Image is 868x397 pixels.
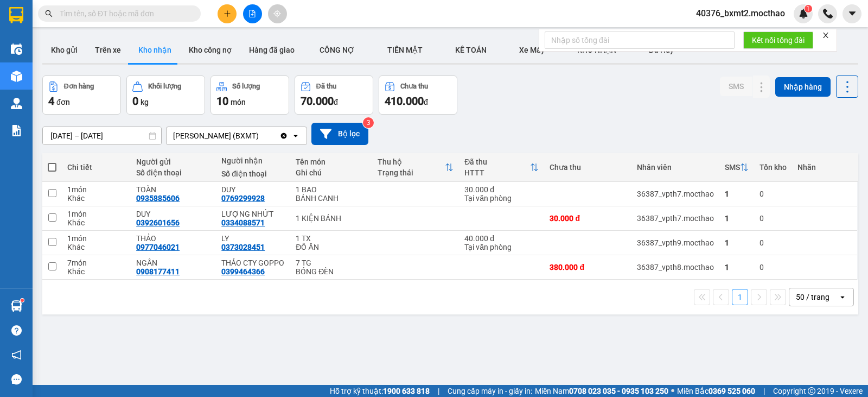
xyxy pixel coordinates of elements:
sup: 1 [805,5,812,12]
button: Khối lượng0kg [126,75,205,115]
span: | [763,385,765,397]
div: DUY [136,210,210,218]
span: kg [141,98,149,106]
button: file-add [243,4,262,23]
div: Ghi chú [296,168,367,177]
span: Miền Bắc [677,385,755,397]
div: DUY [221,185,285,194]
div: Khác [67,194,125,203]
div: TOÀN [136,185,210,194]
div: 7 món [67,259,125,267]
span: 40376_bxmt2.mocthao [687,7,794,20]
div: 1 món [67,210,125,218]
div: ĐỒ ĂN [296,243,367,251]
div: 0392601656 [136,218,180,227]
div: THẢO [136,234,210,243]
th: Toggle SortBy [372,153,459,182]
div: Người nhận [221,156,285,165]
div: 0 [759,238,787,247]
div: Tên món [296,157,367,166]
div: 0373028451 [221,243,265,251]
div: 380.000 đ [550,263,626,272]
div: 40.000 đ [464,234,539,243]
div: Tồn kho [759,163,787,172]
span: đơn [56,98,70,106]
span: plus [224,10,231,17]
button: Đã thu70.000đ [295,75,373,115]
strong: 0708 023 035 - 0935 103 250 [569,387,668,395]
div: Số điện thoại [136,168,210,177]
span: ⚪️ [671,389,674,393]
div: 50 / trang [796,292,829,303]
div: Thu hộ [378,157,445,166]
div: 0769299928 [221,194,265,203]
svg: open [838,293,847,301]
span: question-circle [11,325,22,336]
div: BÁNH CANH [296,194,367,203]
svg: Clear value [279,131,288,140]
div: Chưa thu [550,163,626,172]
sup: 1 [21,299,24,302]
div: Đơn hàng [64,83,94,90]
img: warehouse-icon [11,300,22,312]
button: Đơn hàng4đơn [42,75,121,115]
strong: 1900 633 818 [383,387,430,395]
div: LƯỢNG NHỨT [221,210,285,218]
button: Hàng đã giao [240,37,303,63]
span: 4 [48,94,54,108]
div: 0334088571 [221,218,265,227]
strong: 0369 525 060 [709,387,755,395]
div: 0 [759,263,787,272]
sup: 3 [363,117,374,128]
button: Số lượng10món [210,75,289,115]
div: Nhân viên [637,163,714,172]
div: Nhãn [797,163,852,172]
span: Kết nối tổng đài [752,34,805,46]
button: caret-down [843,4,861,23]
div: 1 KIỆN BÁNH [296,214,367,223]
span: Miền Nam [535,385,668,397]
div: 36387_vpth7.mocthao [637,214,714,223]
div: 1 BAO [296,185,367,194]
span: món [231,98,246,106]
span: copyright [808,387,815,395]
div: 36387_vpth7.mocthao [637,190,714,198]
span: Cung cấp máy in - giấy in: [448,385,532,397]
div: Trạng thái [378,168,445,177]
span: đ [334,98,338,106]
div: BÓNG ĐÈN [296,267,367,276]
button: Kho nhận [130,37,180,63]
div: [PERSON_NAME] (BXMT) [173,130,259,141]
div: 0977046021 [136,243,180,251]
div: 36387_vpth8.mocthao [637,263,714,272]
span: 1 [806,5,810,12]
span: Xe Máy [519,46,545,54]
span: 70.000 [301,94,334,108]
div: LY [221,234,285,243]
div: 7 TG [296,259,367,267]
div: NGÂN [136,259,210,267]
div: SMS [725,163,740,172]
div: Khối lượng [148,83,181,90]
button: Chưa thu410.000đ [379,75,457,115]
input: Selected Hồ Chí Minh (BXMT). [260,130,261,141]
button: Bộ lọc [311,123,368,145]
button: Nhập hàng [775,77,831,97]
div: 30.000 đ [464,185,539,194]
input: Nhập số tổng đài [545,31,735,49]
div: 1 [725,190,749,198]
img: icon-new-feature [799,9,808,18]
img: warehouse-icon [11,43,22,55]
button: Trên xe [86,37,130,63]
div: 0908177411 [136,267,180,276]
input: Tìm tên, số ĐT hoặc mã đơn [60,8,188,20]
div: 0399464366 [221,267,265,276]
span: 0 [132,94,138,108]
div: 1 [725,263,749,272]
button: plus [218,4,237,23]
div: 1 [725,214,749,223]
div: 36387_vpth9.mocthao [637,238,714,247]
span: notification [11,350,22,360]
img: warehouse-icon [11,98,22,109]
div: Tại văn phòng [464,194,539,203]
